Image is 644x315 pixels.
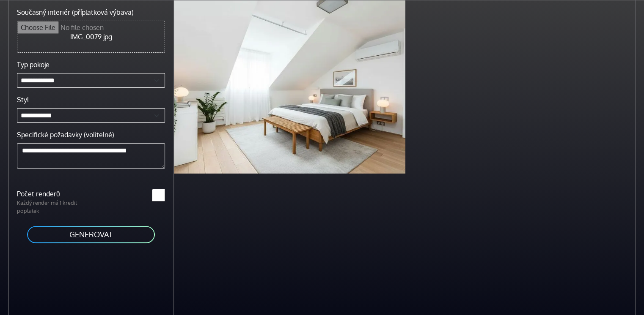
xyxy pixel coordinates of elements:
[17,95,29,105] label: Styl
[12,189,91,199] label: Počet renderů
[26,225,156,244] button: GENEROVAT
[17,130,114,140] label: Specifické požadavky (volitelné)
[17,60,50,70] label: Typ pokoje
[17,7,134,17] label: Současný interiér (příplatková výbava)
[12,199,91,215] p: Každý render má 1 kredit poplatek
